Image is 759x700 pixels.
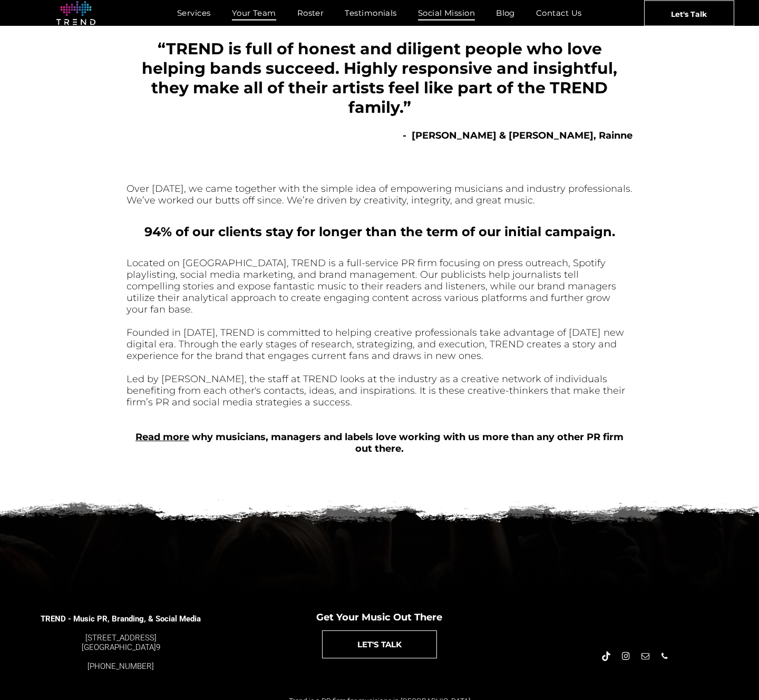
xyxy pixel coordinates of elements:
[126,327,624,362] span: Founded in [DATE], TREND is committed to helping creative professionals take advantage of [DATE] ...
[287,5,335,21] a: Roster
[41,614,201,624] span: TREND - Music PR, Branding, & Social Media
[485,5,526,21] a: Blog
[334,5,407,21] a: Testimonials
[407,5,485,21] a: Social Mission
[144,224,615,239] b: 94% of our clients stay for longer than the term of our initial campaign.
[357,631,402,658] span: LET'S TALK
[316,611,442,623] span: Get Your Music Out There
[126,373,625,408] font: Led by [PERSON_NAME], the staff at TREND looks at the industry as a creative network of individua...
[221,5,287,21] a: Your Team
[135,431,189,443] a: Read more
[671,1,707,27] span: Let's Talk
[56,1,95,25] img: logo
[142,39,617,117] span: “TREND is full of honest and diligent people who love helping bands succeed. Highly responsive an...
[126,257,616,315] font: Located on [GEOGRAPHIC_DATA], TREND is a full-service PR firm focusing on press outreach, Spotify...
[87,662,154,671] a: [PHONE_NUMBER]
[569,578,759,700] iframe: Chat Widget
[403,130,632,141] b: - [PERSON_NAME] & [PERSON_NAME], Rainne
[126,183,632,206] font: Over [DATE], we came together with the simple idea of empowering musicians and industry professio...
[322,630,437,658] a: LET'S TALK
[82,633,157,652] a: [STREET_ADDRESS][GEOGRAPHIC_DATA]
[418,5,475,21] span: Social Mission
[82,633,157,652] font: [STREET_ADDRESS] [GEOGRAPHIC_DATA]
[192,431,624,454] b: why musicians, managers and labels love working with us more than any other PR firm out there.
[167,5,221,21] a: Services
[40,633,201,652] div: 9
[526,5,592,21] a: Contact Us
